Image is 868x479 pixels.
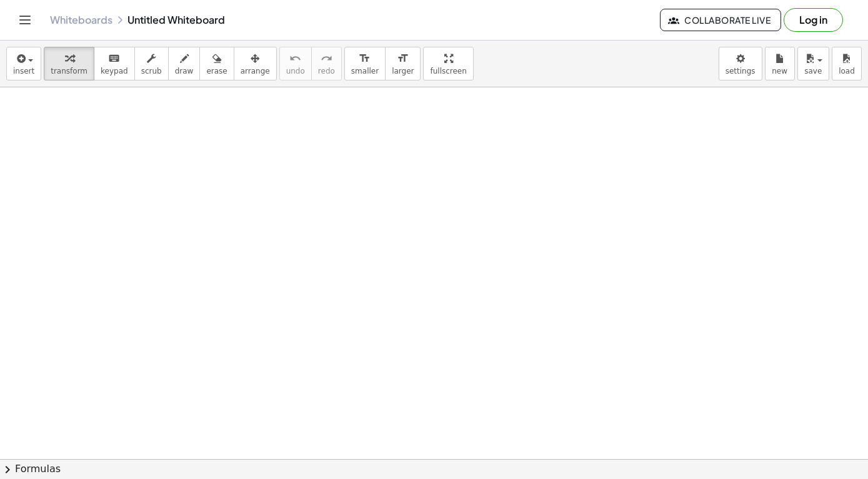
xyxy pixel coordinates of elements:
[784,8,843,32] button: Log in
[279,47,312,80] button: undoundo
[321,51,332,66] i: redo
[108,51,120,66] i: keyboard
[286,67,305,75] span: undo
[241,67,270,75] span: arrange
[50,14,112,26] a: Whiteboards
[804,67,822,75] span: save
[671,14,771,26] span: Collaborate Live
[832,47,862,80] button: load
[175,67,194,75] span: draw
[772,67,787,75] span: new
[392,67,414,75] span: larger
[44,47,94,80] button: transform
[94,47,135,80] button: keyboardkeypad
[423,47,473,80] button: fullscreen
[199,47,234,80] button: erase
[719,47,762,80] button: settings
[397,51,409,66] i: format_size
[797,47,829,80] button: save
[168,47,201,80] button: draw
[430,67,466,75] span: fullscreen
[101,67,128,75] span: keypad
[726,67,756,75] span: settings
[318,67,335,75] span: redo
[359,51,371,66] i: format_size
[344,47,386,80] button: format_sizesmaller
[141,67,162,75] span: scrub
[6,47,41,80] button: insert
[13,67,34,75] span: insert
[839,67,855,75] span: load
[206,67,227,75] span: erase
[51,67,87,75] span: transform
[289,51,301,66] i: undo
[351,67,379,75] span: smaller
[385,47,421,80] button: format_sizelarger
[15,10,35,30] button: Toggle navigation
[311,47,342,80] button: redoredo
[765,47,795,80] button: new
[660,9,781,31] button: Collaborate Live
[134,47,169,80] button: scrub
[234,47,277,80] button: arrange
